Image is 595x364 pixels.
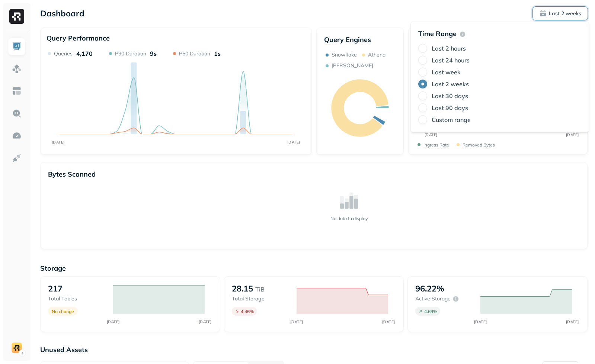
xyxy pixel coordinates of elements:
[418,29,457,38] p: Time Range
[47,34,110,42] p: Query Performance
[424,309,437,314] p: 4.69 %
[332,62,373,69] p: [PERSON_NAME]
[241,309,254,314] p: 4.46 %
[232,283,253,294] p: 28.15
[115,50,146,57] p: P90 Duration
[424,132,437,137] tspan: [DATE]
[432,116,471,123] label: Custom range
[232,295,289,302] p: Total storage
[40,264,588,273] p: Storage
[106,319,119,324] tspan: [DATE]
[255,285,265,294] p: TiB
[12,42,22,51] img: Dashboard
[76,50,93,57] p: 4,170
[12,153,22,163] img: Integrations
[423,142,449,148] p: Ingress Rate
[9,9,24,24] img: Ryft
[566,132,579,137] tspan: [DATE]
[368,51,386,58] p: Athena
[332,51,357,58] p: Snowflake
[432,80,469,88] label: Last 2 weeks
[179,50,210,57] p: P50 Duration
[432,45,466,52] label: Last 2 hours
[214,50,221,57] p: 1s
[12,64,22,74] img: Assets
[48,295,106,302] p: Total tables
[324,35,396,44] p: Query Engines
[474,319,487,324] tspan: [DATE]
[415,295,451,302] p: Active storage
[533,7,588,20] button: Last 2 weeks
[54,50,73,57] p: Queries
[415,283,444,294] p: 96.22%
[432,57,470,64] label: Last 24 hours
[432,104,468,112] label: Last 90 days
[40,345,588,354] p: Unused Assets
[12,109,22,118] img: Query Explorer
[463,142,495,148] p: Removed bytes
[432,68,461,76] label: Last week
[330,216,368,221] p: No data to display
[52,140,65,144] tspan: [DATE]
[566,319,579,324] tspan: [DATE]
[549,10,581,17] p: Last 2 weeks
[432,92,468,100] label: Last 30 days
[52,309,74,314] p: No change
[290,319,303,324] tspan: [DATE]
[382,319,395,324] tspan: [DATE]
[48,170,96,178] p: Bytes Scanned
[12,342,22,353] img: demo
[40,8,84,19] p: Dashboard
[12,86,22,96] img: Asset Explorer
[12,131,22,141] img: Optimization
[48,283,63,294] p: 217
[198,319,211,324] tspan: [DATE]
[150,50,157,57] p: 9s
[287,140,300,144] tspan: [DATE]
